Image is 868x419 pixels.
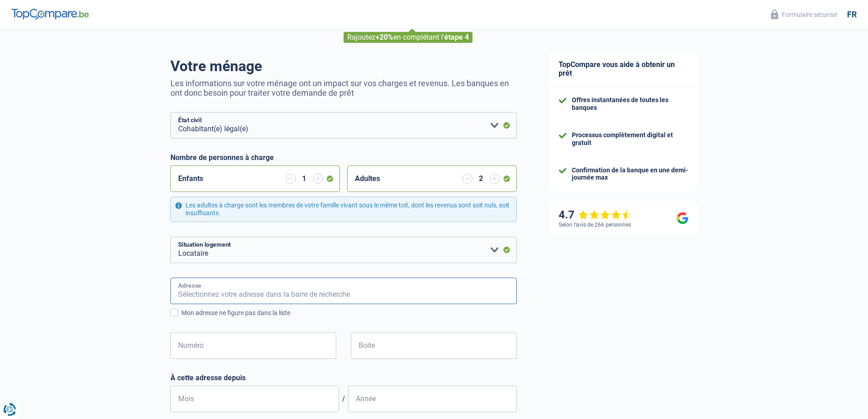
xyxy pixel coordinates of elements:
input: MM [170,386,339,412]
label: Adultes [355,175,380,182]
div: Mon adresse ne figure pas dans la liste [181,308,517,318]
div: Processus complètement digital et gratuit [572,131,688,147]
button: Formulaire sécurisé [765,7,842,22]
div: Les adultes à charge sont les membres de votre famille vivant sous le même toit, dont les revenus... [170,197,517,222]
p: Les informations sur votre ménage ont un impact sur vos charges et revenus. Les banques en ont do... [170,78,517,98]
img: TopCompare Logo [11,9,89,20]
input: Sélectionnez votre adresse dans la barre de recherche [170,278,517,304]
div: Selon l’avis de 266 personnes [559,222,631,228]
span: +20% [375,33,393,41]
span: / [339,394,348,403]
span: étape 4 [444,33,469,41]
div: 1 [300,175,308,182]
label: Nombre de personnes à charge [170,153,274,162]
h1: Votre ménage [170,57,517,75]
div: Confirmation de la banque en une demi-journée max [572,166,688,182]
input: AAAA [348,386,517,412]
div: fr [847,10,857,20]
div: Rajoutez en complétant l' [344,32,473,43]
div: TopCompare vous aide à obtenir un prêt [550,51,698,87]
label: À cette adresse depuis [170,373,517,382]
div: Offres instantanées de toutes les banques [572,96,688,112]
div: 2 [477,175,485,182]
div: 4.7 [559,208,632,222]
label: Enfants [178,175,203,182]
